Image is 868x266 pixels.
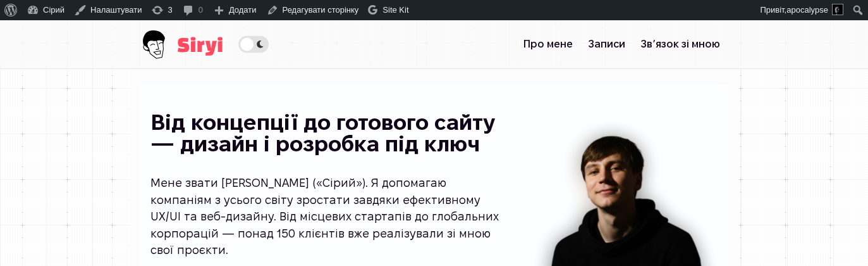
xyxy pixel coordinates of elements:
a: Звʼязок зі мною [633,32,728,57]
a: Записи [580,32,633,57]
span: apocalypse [786,5,828,15]
span: Site Kit [382,5,408,15]
img: Сірий [140,20,223,68]
a: Про мене [516,32,580,57]
h1: Від концепції до готового сайту — дизайн і розробка під ключ [150,112,506,155]
p: Мене звати [PERSON_NAME] («Сірий»). Я допомагаю компаніям з усього світу зростати завдяки ефектив... [150,175,506,258]
label: Theme switcher [238,35,269,53]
